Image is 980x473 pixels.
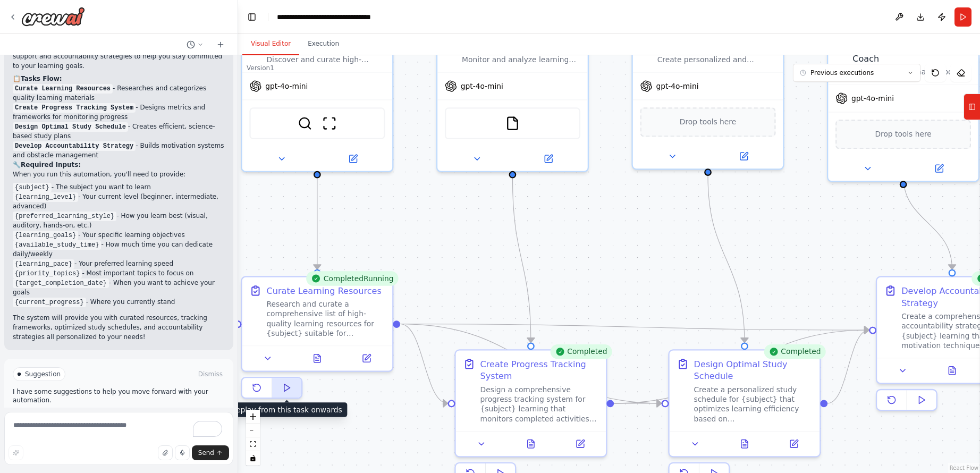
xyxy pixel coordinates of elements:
[9,445,23,460] button: Improve this prompt
[480,358,599,382] div: Create Progress Tracking System
[13,192,78,202] code: {learning_level}
[506,179,537,343] g: Edge from d2be6b70-fa5b-424c-a449-b73c7969c0a5 to e9aac0b1-6ea1-4972-a3f6-f231900ffd1f
[345,351,387,366] button: Open in side panel
[291,351,343,366] button: View output
[827,32,979,182] div: Learning Accountability CoachProvide motivational support and accountability for {subject} learni...
[875,128,931,140] span: Drop tools here
[267,284,382,297] div: Curate Learning Resources
[192,445,229,460] button: Send
[246,410,260,465] div: React Flow controls
[13,231,78,240] code: {learning_goals}
[13,297,225,307] li: - Where you currently stand
[241,32,393,172] div: Discover and curate high-quality learning resources for {subject} based on {learning_level} and {...
[773,436,815,451] button: Open in side panel
[265,81,308,91] span: gpt-4o-mini
[926,364,978,378] button: View output
[322,116,337,131] img: ScrapeWebsiteTool
[198,449,214,457] span: Send
[267,299,385,339] div: Research and curate a comprehensive list of high-quality learning resources for {subject} suitabl...
[827,324,869,410] g: Edge from f7ca39fb-9f37-4f07-a71b-235253090eba to 4b76cd04-adcf-4456-9de1-78c1c7287af4
[196,369,225,379] button: Dismiss
[657,55,776,65] div: Create personalized and adaptive study schedules for {subject} based on {available_study_time}, {...
[694,358,813,382] div: Design Optimal Study Schedule
[13,269,82,278] code: {priority_topics}
[810,69,874,77] span: Previous executions
[793,64,920,82] button: Previous executions
[694,385,813,424] div: Create a personalized study schedule for {subject} that optimizes learning efficiency based on {a...
[461,81,503,91] span: gpt-4o-mini
[182,38,208,51] button: Switch to previous chat
[25,370,61,378] span: Suggestion
[13,192,225,211] li: - Your current level (beginner, intermediate, advanced)
[614,324,869,410] g: Edge from e9aac0b1-6ea1-4972-a3f6-f231900ffd1f to 4b76cd04-adcf-4456-9de1-78c1c7287af4
[719,436,770,451] button: View output
[13,122,128,132] code: Design Optimal Study Schedule
[559,436,601,451] button: Open in side panel
[851,94,894,103] span: gpt-4o-mini
[13,182,225,192] li: - The subject you want to learn
[226,402,347,417] div: Replay from this task onwards
[246,424,260,437] button: zoom out
[246,437,260,451] button: fit view
[13,259,74,269] code: {learning_pace}
[13,259,225,268] li: - Your preferred learning speed
[244,10,259,24] button: Hide left sidebar
[158,445,173,460] button: Upload files
[436,32,589,172] div: Monitor and analyze learning progress for {subject} by tracking completed activities, assessments...
[246,410,260,424] button: zoom in
[13,387,225,404] p: I have some suggestions to help you move forward with your automation.
[505,116,520,131] img: FileReadTool
[13,230,225,240] li: - Your specific learning objectives
[318,151,387,166] button: Open in side panel
[13,268,225,278] li: - Most important topics to focus on
[13,240,101,250] code: {available_study_time}
[480,385,599,424] div: Design a comprehensive progress tracking system for {subject} learning that monitors completed ac...
[13,212,116,221] code: {preferred_learning_style}
[307,271,399,286] div: Completed Running
[13,240,225,259] li: - How much time you can dedicate daily/weekly
[709,149,778,164] button: Open in side panel
[13,313,225,342] p: The system will provide you with curated resources, tracking frameworks, optimized study schedule...
[13,141,225,160] li: - Builds motivation systems and obstacle management
[21,75,62,82] strong: Tasks Flow:
[905,161,974,176] button: Open in side panel
[13,103,136,113] code: Create Progress Tracking System
[311,179,323,269] g: Edge from 3006b265-7299-405a-b8f7-acb3cc5f8148 to 085c1296-7c87-4313-a96b-ef12f1fc3bf6
[21,161,81,168] strong: Required Inputs:
[680,116,736,128] span: Drop tools here
[897,176,958,269] g: Edge from b98311a6-ebc0-4a81-ad37-cac6c04fde16 to 4b76cd04-adcf-4456-9de1-78c1c7287af4
[246,451,260,465] button: toggle interactivity
[764,344,826,359] div: Completed
[13,84,113,94] code: Curate Learning Resources
[13,42,225,71] p: - Provides motivational support and accountability strategies to help you stay committed to your ...
[505,436,556,451] button: View output
[13,278,225,297] li: - When you want to achieve your goals
[656,81,698,91] span: gpt-4o-mini
[702,176,751,343] g: Edge from 085f110b-a3f4-429a-a01c-04ff35f5351b to f7ca39fb-9f37-4f07-a71b-235253090eba
[631,32,784,170] div: Create personalized and adaptive study schedules for {subject} based on {available_study_time}, {...
[400,318,869,336] g: Edge from 085c1296-7c87-4313-a96b-ef12f1fc3bf6 to 4b76cd04-adcf-4456-9de1-78c1c7287af4
[13,141,136,151] code: Develop Accountability Strategy
[21,7,85,26] img: Logo
[13,83,225,103] li: - Researches and categorizes quality learning materials
[13,74,225,83] h2: 📋
[614,397,662,409] g: Edge from e9aac0b1-6ea1-4972-a3f6-f231900ffd1f to f7ca39fb-9f37-4f07-a71b-235253090eba
[13,278,109,288] code: {target_completion_date}
[13,211,225,230] li: - How you learn best (visual, auditory, hands-on, etc.)
[267,55,385,65] div: Discover and curate high-quality learning resources for {subject} based on {learning_level} and {...
[13,183,52,192] code: {subject}
[299,33,348,55] button: Execution
[550,344,612,359] div: Completed
[13,170,225,179] p: When you run this automation, you'll need to provide:
[298,116,312,131] img: SerperDevTool
[247,64,274,72] div: Version 1
[13,298,86,307] code: {current_progress}
[241,276,393,403] div: CompletedRunningCurate Learning ResourcesResearch and curate a comprehensive list of high-quality...
[400,318,448,409] g: Edge from 085c1296-7c87-4313-a96b-ef12f1fc3bf6 to e9aac0b1-6ea1-4972-a3f6-f231900ffd1f
[13,122,225,141] li: - Creates efficient, science-based study plans
[950,465,978,471] a: React Flow attribution
[175,445,190,460] button: Click to speak your automation idea
[212,38,229,51] button: Start a new chat
[13,160,225,170] h2: 🔧
[277,12,411,22] nav: breadcrumb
